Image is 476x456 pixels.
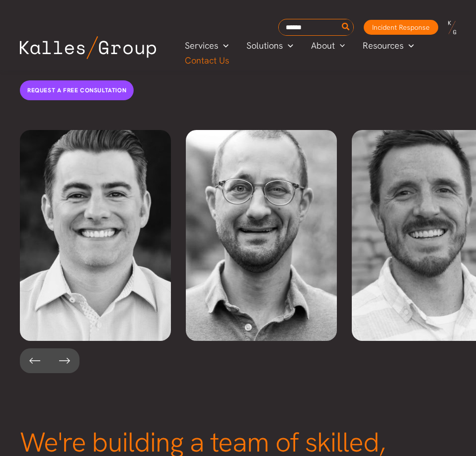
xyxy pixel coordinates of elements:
[340,19,352,35] button: Search
[364,20,438,35] a: Incident Response
[185,53,229,68] span: Contact Us
[185,38,218,53] span: Services
[238,38,302,53] a: SolutionsMenu Toggle
[176,38,238,53] a: ServicesMenu Toggle
[20,80,134,100] a: Request a free consultation
[283,38,293,53] span: Menu Toggle
[246,38,283,53] span: Solutions
[176,37,466,68] nav: Primary Site Navigation
[354,38,423,53] a: ResourcesMenu Toggle
[20,36,156,59] img: Kalles Group
[176,53,239,68] a: Contact Us
[403,38,414,53] span: Menu Toggle
[302,38,354,53] a: AboutMenu Toggle
[27,86,126,94] span: Request a free consultation
[335,38,345,53] span: Menu Toggle
[363,38,403,53] span: Resources
[311,38,335,53] span: About
[218,38,229,53] span: Menu Toggle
